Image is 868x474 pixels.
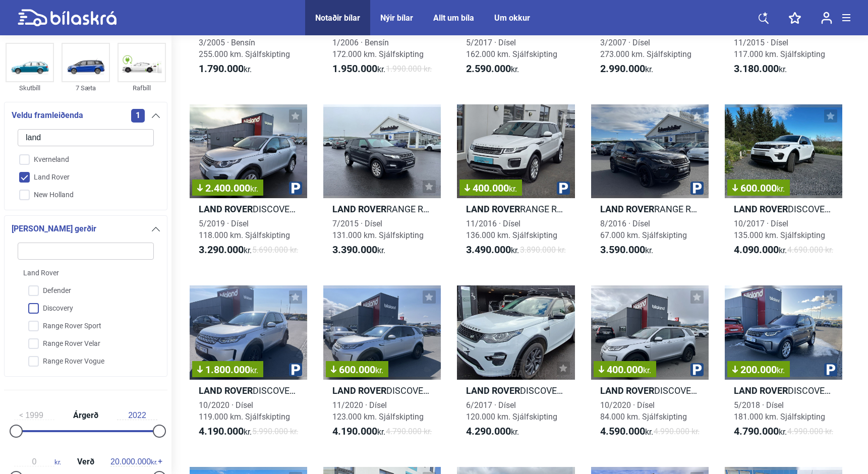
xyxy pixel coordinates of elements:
[199,244,244,256] b: 3.290.000
[734,204,788,214] b: Land Rover
[591,285,709,447] a: 400.000kr.Land RoverDISCOVERY SPORT S10/2020 · Dísel84.000 km. Sjálfskipting4.590.000kr.4.990.000...
[734,385,788,396] b: Land Rover
[323,285,441,447] a: 600.000kr.Land RoverDISCOVERY SPORT S11/2020 · Dísel123.000 km. Sjálfskipting4.190.000kr.4.790.00...
[591,385,709,396] h2: DISCOVERY SPORT S
[465,183,517,193] span: 400.000
[71,411,101,420] span: Árgerð
[466,63,519,75] span: kr.
[457,104,574,266] a: 400.000kr.Land RoverRANGE ROVER EVOQUE SE+11/2016 · Dísel136.000 km. Sjálfskipting3.490.000kr.3.8...
[332,426,385,438] span: kr.
[252,426,298,438] span: 5.990.000 kr.
[199,63,252,75] span: kr.
[600,244,645,256] b: 3.590.000
[386,426,432,438] span: 4.790.000 kr.
[131,109,145,123] span: 1
[199,38,290,59] span: 3/2005 · Bensín 255.000 km. Sjálfskipting
[725,385,842,396] h2: DISCOVERY 5 SE
[118,82,166,94] div: Rafbíll
[466,400,557,422] span: 6/2017 · Dísel 120.000 km. Sjálfskipting
[190,285,307,447] a: 1.800.000kr.Land RoverDISCOVERY SPORT S10/2020 · Dísel119.000 km. Sjálfskipting4.190.000kr.5.990....
[199,204,253,214] b: Land Rover
[199,63,244,75] b: 1.790.000
[375,366,383,375] span: kr.
[821,12,832,24] img: user-login.svg
[654,426,700,438] span: 4.990.000 kr.
[332,219,424,240] span: 7/2015 · Dísel 131.000 km. Sjálfskipting
[734,425,779,437] b: 4.790.000
[600,400,687,422] span: 10/2020 · Dísel 84.000 km. Sjálfskipting
[110,457,157,466] span: kr.
[591,104,709,266] a: Land RoverRANGE ROVER EVOQUE HSE TDE48/2016 · Dísel67.000 km. Sjálfskipting3.590.000kr.
[466,63,511,75] b: 2.590.000
[690,182,704,195] img: parking.png
[466,244,511,256] b: 3.490.000
[289,363,302,376] img: parking.png
[591,203,709,215] h2: RANGE ROVER EVOQUE HSE TDE4
[725,285,842,447] a: 200.000kr.Land RoverDISCOVERY 5 SE5/2018 · Dísel181.000 km. Sjálfskipting4.790.000kr.4.990.000 kr.
[332,38,424,59] span: 1/2006 · Bensín 172.000 km. Sjálfskipting
[199,219,290,240] span: 5/2019 · Dísel 118.000 km. Sjálfskipting
[690,363,704,376] img: parking.png
[323,385,441,396] h2: DISCOVERY SPORT S
[600,425,645,437] b: 4.590.000
[466,244,519,256] span: kr.
[332,400,424,422] span: 11/2020 · Dísel 123.000 km. Sjálfskipting
[199,425,244,437] b: 4.190.000
[323,104,441,266] a: Land RoverRANGE ROVER EVOQUE7/2015 · Dísel131.000 km. Sjálfskipting3.390.000kr.
[62,82,110,94] div: 7 Sæta
[332,244,385,256] span: kr.
[734,244,787,256] span: kr.
[734,426,787,438] span: kr.
[433,13,474,23] a: Allt um bíla
[190,203,307,215] h2: DISCOVERY SPORT PURE
[190,385,307,396] h2: DISCOVERY SPORT S
[787,244,833,256] span: 4.690.000 kr.
[197,365,258,375] span: 1.800.000
[14,457,61,466] span: kr.
[732,183,785,193] span: 600.000
[466,219,557,240] span: 11/2016 · Dísel 136.000 km. Sjálfskipting
[386,63,432,75] span: 1.990.000 kr.
[466,425,511,437] b: 4.290.000
[332,425,377,437] b: 4.190.000
[12,108,83,123] span: Veldu framleiðenda
[332,204,386,214] b: Land Rover
[75,458,97,466] span: Verð
[494,13,530,23] a: Um okkur
[734,244,779,256] b: 4.090.000
[190,104,307,266] a: 2.400.000kr.Land RoverDISCOVERY SPORT PURE5/2019 · Dísel118.000 km. Sjálfskipting3.290.000kr.5.69...
[600,204,654,214] b: Land Rover
[557,182,570,195] img: parking.png
[457,385,574,396] h2: DISCOVERY SPORT HSE R-DYNAMIC
[199,400,290,422] span: 10/2020 · Dísel 119.000 km. Sjálfskipting
[643,366,651,375] span: kr.
[725,203,842,215] h2: DISCOVERY SPORT PANORAMIC
[787,426,833,438] span: 4.990.000 kr.
[380,13,413,23] div: Nýir bílar
[777,366,785,375] span: kr.
[600,426,653,438] span: kr.
[600,385,654,396] b: Land Rover
[457,203,574,215] h2: RANGE ROVER EVOQUE SE+
[466,385,520,396] b: Land Rover
[331,365,383,375] span: 600.000
[777,184,785,194] span: kr.
[197,183,258,193] span: 2.400.000
[466,426,519,438] span: kr.
[509,184,517,194] span: kr.
[600,63,653,75] span: kr.
[23,268,59,278] span: Land Rover
[466,38,557,59] span: 5/2017 · Dísel 162.000 km. Sjálfskipting
[734,400,825,422] span: 5/2018 · Dísel 181.000 km. Sjálfskipting
[599,365,651,375] span: 400.000
[250,366,258,375] span: kr.
[734,38,825,59] span: 11/2015 · Dísel 117.000 km. Sjálfskipting
[6,82,54,94] div: Skutbíll
[199,426,252,438] span: kr.
[315,13,360,23] div: Notaðir bílar
[332,244,377,256] b: 3.390.000
[734,63,787,75] span: kr.
[323,203,441,215] h2: RANGE ROVER EVOQUE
